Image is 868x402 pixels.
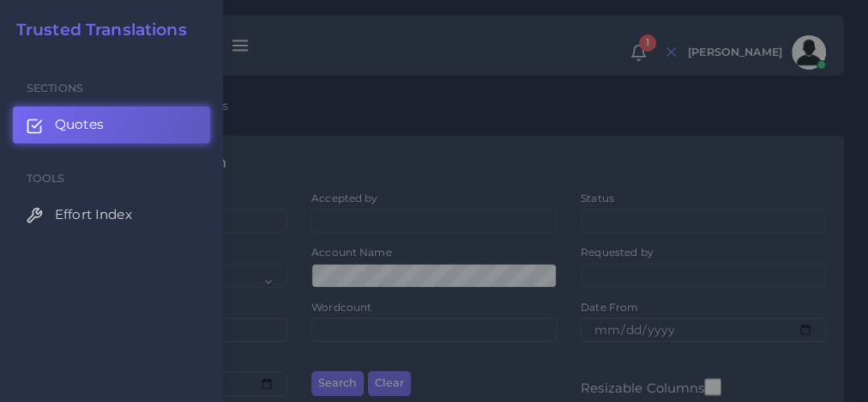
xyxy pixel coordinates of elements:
[13,197,210,233] a: Effort Index
[27,172,65,185] span: Tools
[4,21,187,40] a: Trusted Translations
[55,205,132,224] span: Effort Index
[13,107,210,143] a: Quotes
[27,82,83,94] span: Sections
[55,115,104,134] span: Quotes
